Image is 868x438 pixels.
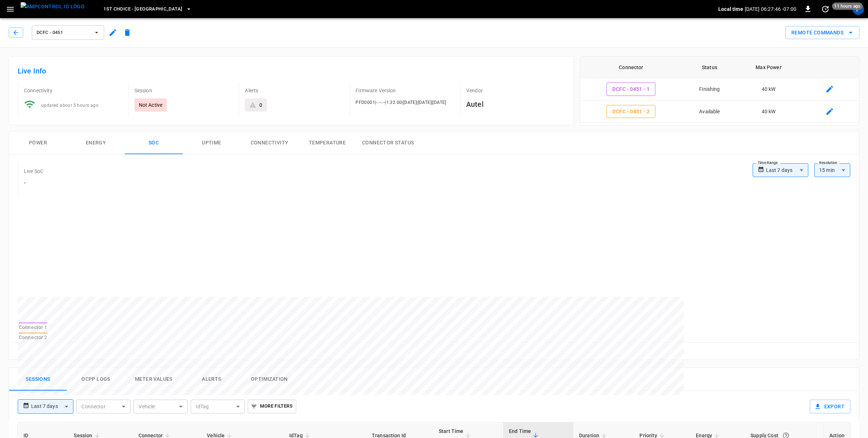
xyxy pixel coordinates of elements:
[580,56,682,78] th: Connector
[37,29,90,37] span: DCFC - 0451
[758,160,778,166] label: Time Range
[9,131,67,155] button: Power
[183,368,241,391] button: Alerts
[21,2,85,11] img: ampcontrol.io logo
[819,160,837,166] label: Resolution
[718,5,743,13] p: Local time
[766,163,808,177] div: Last 7 days
[814,163,850,177] div: 15 min
[737,78,800,101] td: 40 kW
[356,131,420,155] button: Connector Status
[259,101,262,109] div: 0
[607,105,655,118] button: DCFC - 0451 - 2
[18,65,565,77] h6: Live Info
[356,100,446,105] span: PFD0001|-.--.--|1.32.00|[DATE]|[DATE]|[DATE]
[682,78,737,101] td: Finishing
[786,26,859,39] div: remote commands options
[9,368,67,391] button: Sessions
[125,131,183,155] button: SOC
[67,131,125,155] button: Energy
[580,56,859,123] table: connector table
[466,98,565,110] h6: Autel
[607,83,655,96] button: DCFC - 0451 - 1
[24,87,123,94] p: Connectivity
[125,368,183,391] button: Meter Values
[745,5,796,13] p: [DATE] 06:27:46 -07:00
[466,87,565,94] p: Vendor
[241,131,298,155] button: Connectivity
[139,101,163,109] p: Not Active
[135,87,233,94] p: Session
[41,103,98,108] span: updated about 5 hours ago
[101,2,195,16] button: 1st Choice - [GEOGRAPHIC_DATA]
[183,131,241,155] button: Uptime
[245,87,344,94] p: Alerts
[682,101,737,123] td: Available
[103,5,182,13] span: 1st Choice - [GEOGRAPHIC_DATA]
[356,87,454,94] p: Firmware Version
[24,179,43,187] h6: -
[810,400,850,413] button: Export
[32,25,104,40] button: DCFC - 0451
[298,131,356,155] button: Temperature
[67,368,125,391] button: Ocpp logs
[832,3,863,10] span: 11 hours ago
[737,56,800,78] th: Max Power
[786,26,859,39] button: Remote Commands
[248,400,296,413] button: More Filters
[31,400,73,413] div: Last 7 days
[24,168,43,175] p: Live SoC
[241,368,298,391] button: Optimization
[682,56,737,78] th: Status
[820,3,831,15] button: set refresh interval
[737,101,800,123] td: 40 kW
